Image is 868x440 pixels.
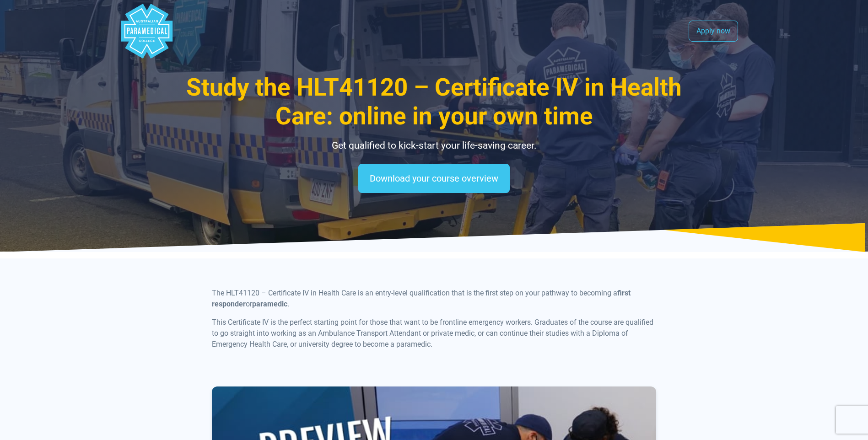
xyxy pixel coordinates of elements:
[246,300,252,308] span: or
[252,300,287,308] b: paramedic
[186,73,682,130] span: Study the HLT41120 – Certificate IV in Health Care: online in your own time
[287,300,289,308] span: .
[119,4,174,59] div: Australian Paramedical College
[212,318,653,349] span: This Certificate IV is the perfect starting point for those that want to be frontline emergency w...
[689,21,738,42] a: Apply now
[212,289,617,297] span: The HLT41120 – Certificate IV in Health Care is an entry-level qualification that is the first st...
[332,140,537,151] span: Get qualified to kick-start your life-saving career.
[358,164,510,193] a: Download your course overview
